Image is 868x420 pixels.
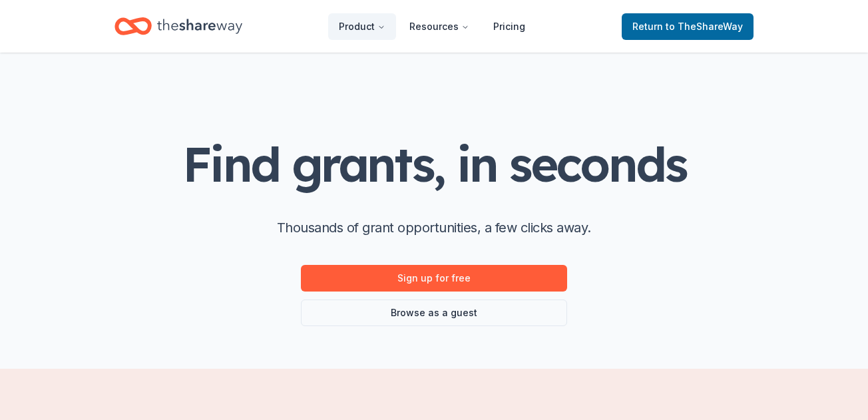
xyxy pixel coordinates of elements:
a: Pricing [483,13,536,40]
p: Thousands of grant opportunities, a few clicks away. [277,217,591,238]
span: Return [632,19,743,35]
a: Browse as a guest [301,300,567,326]
button: Product [328,13,396,40]
h1: Find grants, in seconds [182,138,686,190]
button: Resources [399,13,480,40]
a: Home [114,11,242,42]
span: to TheShareWay [666,21,743,32]
a: Sign up for free [301,265,567,292]
nav: Main [328,11,536,42]
a: Returnto TheShareWay [622,13,754,40]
